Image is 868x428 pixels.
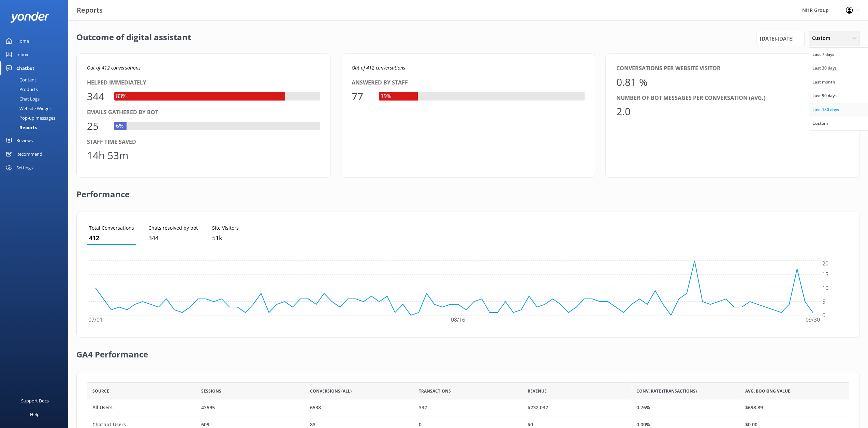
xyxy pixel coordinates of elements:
[16,34,29,48] div: Home
[352,64,405,71] i: Out of 412 conversations
[616,74,647,90] div: 0.81 %
[379,92,393,101] div: 19%
[310,404,321,412] div: 6538
[812,65,837,72] div: Last 30 days
[745,388,790,394] span: Avg. Booking Value
[87,88,107,105] div: 344
[201,388,221,394] span: Sessions
[528,388,547,394] span: Revenue
[822,271,828,278] tspan: 15
[616,94,849,103] div: Number of bot messages per conversation (avg.)
[16,147,42,161] div: Recommend
[16,161,33,174] div: Settings
[4,104,68,113] a: Website Widget
[4,85,68,94] a: Products
[806,316,820,324] tspan: 09/30
[616,64,849,73] div: Conversations per website visitor
[4,75,68,85] a: Content
[76,338,148,365] h2: GA4 Performance
[76,178,130,205] h2: Performance
[812,34,834,42] span: Custom
[4,123,68,132] a: Reports
[812,120,828,127] div: Custom
[310,388,352,394] span: Conversions (All)
[760,34,794,43] span: [DATE] - [DATE]
[114,122,125,131] div: 6%
[4,94,68,104] a: Chat Logs
[4,123,37,132] div: Reports
[21,394,49,408] div: Support Docs
[212,233,239,243] p: 50,567
[352,78,585,87] div: Answered by staff
[812,92,837,99] div: Last 90 days
[30,408,40,421] div: Help
[745,404,763,412] div: $698.89
[4,85,38,94] div: Products
[812,51,834,58] div: Last 7 days
[87,147,129,164] div: 14h 53m
[87,64,141,71] i: Out of 412 conversations
[528,404,548,412] div: $232,032
[4,113,68,123] a: Pop-up messages
[10,12,49,23] img: yonder-white-logo.png
[352,88,372,105] div: 77
[4,75,36,85] div: Content
[419,388,451,394] span: Transactions
[822,298,825,305] tspan: 5
[451,316,465,324] tspan: 08/16
[616,103,636,120] div: 2.0
[212,224,239,232] p: Site Visitors
[114,92,128,101] div: 83%
[92,404,113,412] div: All Users
[87,118,107,134] div: 25
[636,388,697,394] span: Conv. Rate (Transactions)
[16,48,28,61] div: Inbox
[822,311,825,319] tspan: 0
[201,404,215,412] div: 43595
[812,106,839,113] div: Last 180 days
[4,94,40,104] div: Chat Logs
[87,399,849,416] div: row
[88,316,103,324] tspan: 07/01
[89,224,134,232] p: Total Conversations
[419,404,427,412] div: 332
[636,404,650,412] div: 0.76%
[92,388,109,394] span: Source
[4,104,51,113] div: Website Widget
[87,78,320,87] div: Helped immediately
[87,108,320,117] div: Emails gathered by bot
[822,260,828,267] tspan: 20
[16,61,34,75] div: Chatbot
[148,224,198,232] p: Chats resolved by bot
[822,284,828,292] tspan: 10
[87,138,320,147] div: Staff time saved
[89,233,134,243] p: 412
[77,5,103,16] h3: Reports
[76,31,191,46] h2: Outcome of digital assistant
[148,233,198,243] p: 344
[4,113,55,123] div: Pop-up messages
[16,134,33,147] div: Reviews
[812,79,835,86] div: Last month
